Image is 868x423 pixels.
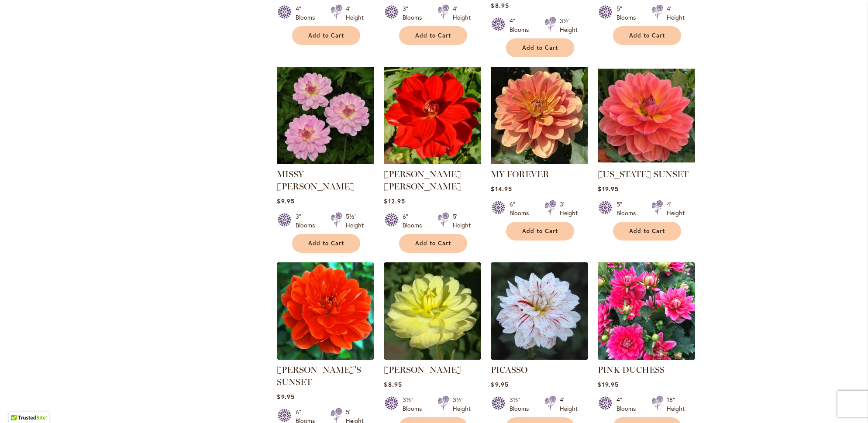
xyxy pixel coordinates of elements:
button: Add to Cart [399,26,467,45]
img: PEGGY JEAN [384,262,481,360]
img: OREGON SUNSET [598,67,695,164]
button: Add to Cart [506,38,574,57]
div: 4' Height [453,4,471,22]
div: 3½" Blooms [510,395,534,413]
a: PICASSO [491,365,527,375]
a: PEGGY JEAN [384,353,481,361]
div: 3" Blooms [296,212,320,230]
button: Add to Cart [506,222,574,241]
a: [PERSON_NAME] [384,365,462,375]
div: 5" Blooms [617,200,641,217]
a: PINK DUCHESS [598,353,695,361]
div: 4" Blooms [510,17,534,34]
span: $19.95 [598,185,618,193]
div: 3½' Height [453,395,471,413]
span: Add to Cart [629,32,665,39]
a: [US_STATE] SUNSET [598,169,689,179]
div: 3½" Blooms [403,395,427,413]
div: 3" Blooms [403,4,427,22]
div: 4' Height [667,200,685,217]
div: 18" Height [667,395,685,413]
button: Add to Cart [613,222,681,241]
a: MISSY [PERSON_NAME] [277,169,355,192]
span: $8.95 [491,1,509,10]
div: 5½' Height [346,212,364,230]
a: MOLLY ANN [384,158,481,166]
a: OREGON SUNSET [598,158,695,166]
img: MY FOREVER [491,67,588,164]
span: Add to Cart [308,32,344,39]
img: MOLLY ANN [384,67,481,164]
button: Add to Cart [292,26,360,45]
div: 6" Blooms [510,200,534,217]
a: [PERSON_NAME] [PERSON_NAME] [384,169,462,192]
img: PATRICIA ANN'S SUNSET [277,262,374,360]
a: PICASSO [491,353,588,361]
a: MY FOREVER [491,158,588,166]
div: 4' Height [667,4,685,22]
span: $8.95 [384,380,402,389]
div: 4" Blooms [296,4,320,22]
div: 6" Blooms [403,212,427,230]
div: 4' Height [346,4,364,22]
span: Add to Cart [415,32,451,39]
div: 4" Blooms [617,395,641,413]
a: PINK DUCHESS [598,365,665,375]
a: MY FOREVER [491,169,549,179]
span: Add to Cart [629,227,665,235]
a: [PERSON_NAME]'S SUNSET [277,365,361,387]
span: $9.95 [277,392,294,401]
span: Add to Cart [415,240,451,247]
span: $9.95 [277,197,294,205]
span: $12.95 [384,197,405,205]
img: MISSY SUE [277,67,374,164]
span: Add to Cart [308,240,344,247]
span: $19.95 [598,380,618,389]
button: Add to Cart [399,234,467,253]
button: Add to Cart [292,234,360,253]
span: Add to Cart [522,227,558,235]
a: MISSY SUE [277,158,374,166]
img: PINK DUCHESS [596,260,698,362]
span: $14.95 [491,185,512,193]
span: $9.95 [491,380,508,389]
span: Add to Cart [522,44,558,52]
div: 3½' Height [560,17,578,34]
a: PATRICIA ANN'S SUNSET [277,353,374,361]
div: 3' Height [560,200,578,217]
button: Add to Cart [613,26,681,45]
img: PICASSO [491,262,588,360]
iframe: Launch Accessibility Center [7,392,31,416]
div: 5' Height [453,212,471,230]
div: 5" Blooms [617,4,641,22]
div: 4' Height [560,395,578,413]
